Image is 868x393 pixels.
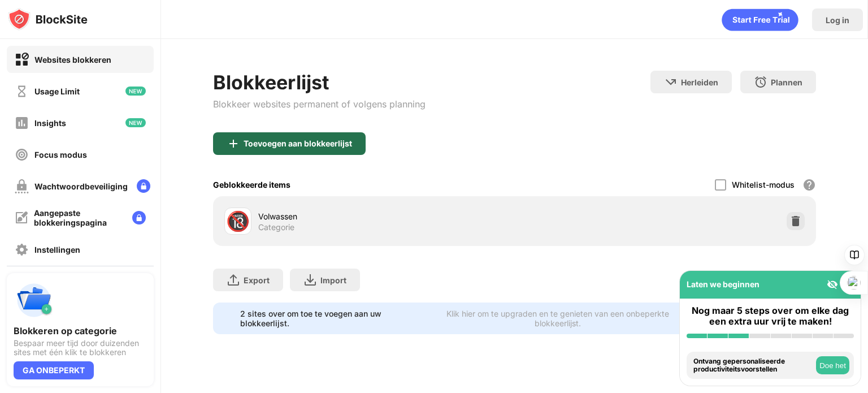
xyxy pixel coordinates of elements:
[15,148,29,162] img: focus-off.svg
[14,280,54,321] img: push-categories.svg
[15,211,28,224] img: customize-block-page-off.svg
[226,210,250,233] div: 🔞
[687,305,854,327] div: Nog maar 5 steps over om elke dag een extra uur vrij te maken!
[8,8,88,31] img: logo-blocksite.svg
[826,15,849,25] div: Log in
[34,118,66,128] div: Insights
[687,279,759,289] div: Laten we beginnen
[125,118,146,127] img: new-icon.svg
[429,309,686,328] div: Klik hier om te upgraden en te genieten van een onbeperkte blokkeerlijst.
[771,77,802,87] div: Plannen
[34,55,111,64] div: Websites blokkeren
[213,71,426,94] div: Blokkeerlijst
[15,243,29,257] img: settings-off.svg
[137,179,150,193] img: lock-menu.svg
[15,84,29,98] img: time-usage-off.svg
[827,279,838,290] img: eye-not-visible.svg
[258,210,514,222] div: Volwassen
[15,53,29,67] img: block-on.svg
[240,309,423,328] div: 2 sites over om toe te voegen aan uw blokkeerlijst.
[34,245,80,254] div: Instellingen
[681,77,718,87] div: Herleiden
[34,208,123,227] div: Aangepaste blokkeringspagina
[320,275,346,285] div: Import
[132,211,146,224] img: lock-menu.svg
[14,361,94,379] div: GA ONBEPERKT
[213,180,290,189] div: Geblokkeerde items
[693,357,813,374] div: Ontvang gepersonaliseerde productiviteitsvoorstellen
[14,339,147,357] div: Bespaar meer tijd door duizenden sites met één klik te blokkeren
[34,150,87,159] div: Focus modus
[244,275,270,285] div: Export
[732,180,795,189] div: Whitelist-modus
[14,325,147,336] div: Blokkeren op categorie
[34,87,80,96] div: Usage Limit
[213,98,426,110] div: Blokkeer websites permanent of volgens planning
[34,182,128,191] div: Wachtwoordbeveiliging
[244,139,352,148] div: Toevoegen aan blokkeerlijst
[816,356,849,374] button: Doe het
[258,222,294,232] div: Categorie
[125,87,146,96] img: new-icon.svg
[15,116,29,130] img: insights-off.svg
[15,179,29,193] img: password-protection-off.svg
[722,8,798,31] div: animation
